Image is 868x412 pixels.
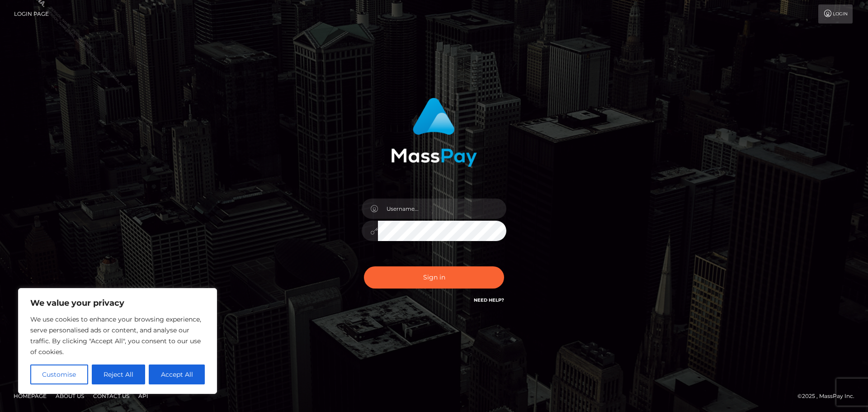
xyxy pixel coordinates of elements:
[14,5,49,24] a: Login Page
[30,314,205,357] p: We use cookies to enhance your browsing experience, serve personalised ads or content, and analys...
[135,389,152,403] a: API
[92,365,146,384] button: Reject All
[18,288,217,394] div: We value your privacy
[149,365,205,384] button: Accept All
[52,389,88,403] a: About Us
[10,389,50,403] a: Homepage
[474,297,504,303] a: Need Help?
[818,5,853,24] a: Login
[797,391,861,401] div: © 2025 , MassPay Inc.
[364,266,504,289] button: Sign in
[30,365,88,384] button: Customise
[30,298,205,308] p: We value your privacy
[378,199,506,219] input: Username...
[391,98,477,167] img: MassPay Login
[90,389,133,403] a: Contact Us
